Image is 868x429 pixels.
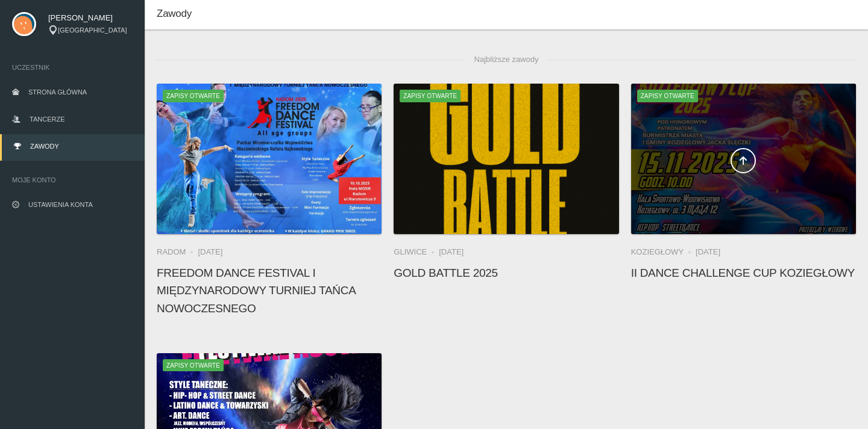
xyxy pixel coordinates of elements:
img: svg [12,12,36,36]
span: Najbliższe zawody [465,48,549,72]
h4: Gold Battle 2025 [394,264,618,282]
a: II Dance Challenge Cup KOZIEGŁOWYZapisy otwarte [631,84,856,234]
a: FREEDOM DANCE FESTIVAL I Międzynarodowy Turniej Tańca NowoczesnegoZapisy otwarte [157,84,382,234]
h4: II Dance Challenge Cup KOZIEGŁOWY [631,264,856,282]
img: Gold Battle 2025 [394,84,618,234]
span: Tancerze [30,116,64,123]
span: Uczestnik [12,61,133,73]
span: Zapisy otwarte [637,90,698,102]
h4: FREEDOM DANCE FESTIVAL I Międzynarodowy Turniej Tańca Nowoczesnego [157,264,382,317]
li: Radom [157,246,198,258]
span: Zapisy otwarte [163,90,224,102]
div: [GEOGRAPHIC_DATA] [48,25,133,35]
span: Strona główna [28,88,87,96]
span: [PERSON_NAME] [48,12,133,24]
li: Gliwice [394,246,439,258]
span: Zawody [157,8,192,19]
a: Gold Battle 2025Zapisy otwarte [394,84,618,234]
span: Zawody [30,143,59,150]
span: Zapisy otwarte [400,90,461,102]
span: Moje konto [12,174,133,186]
li: [DATE] [198,246,222,258]
span: Zapisy otwarte [163,359,224,371]
li: [DATE] [696,246,720,258]
li: [DATE] [439,246,464,258]
li: Koziegłowy [631,246,696,258]
img: FREEDOM DANCE FESTIVAL I Międzynarodowy Turniej Tańca Nowoczesnego [157,84,382,234]
span: Ustawienia konta [28,201,93,208]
